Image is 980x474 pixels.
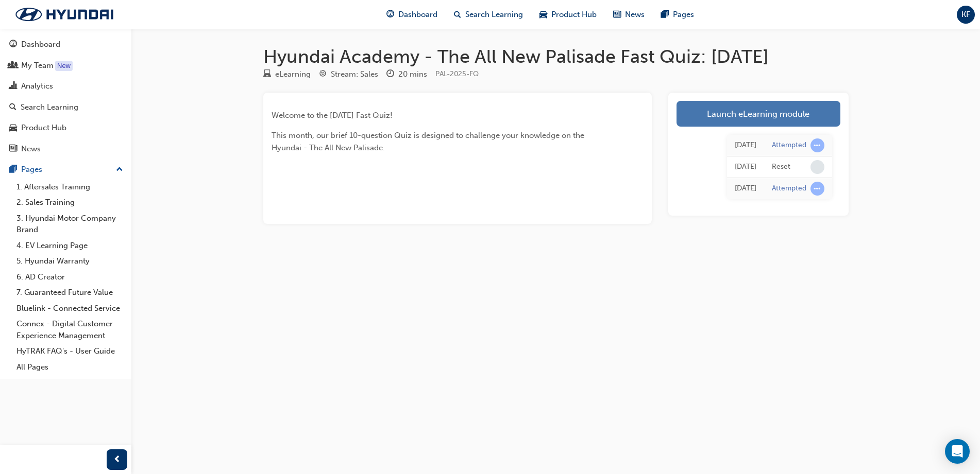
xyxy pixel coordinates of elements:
span: Product Hub [551,9,597,21]
div: Pages [21,164,42,175]
span: target-icon [319,70,327,79]
a: Dashboard [4,35,127,54]
button: KF [957,6,975,24]
span: learningRecordVerb_ATTEMPT-icon [810,138,824,152]
span: car-icon [539,8,547,21]
div: Stream [319,68,378,81]
a: Launch eLearning module [677,101,840,127]
span: news-icon [613,8,621,21]
button: DashboardMy TeamAnalyticsSearch LearningProduct HubNews [4,33,127,160]
div: Product Hub [21,122,66,134]
button: Pages [4,160,127,179]
a: 2. Sales Training [12,195,127,210]
a: 6. AD Creator [12,269,127,285]
div: Attempted [772,184,806,194]
a: News [4,139,127,159]
div: Dashboard [21,39,60,50]
div: Reset [772,162,790,172]
span: News [625,9,645,21]
a: 5. Hyundai Warranty [12,253,127,269]
div: Tooltip anchor [55,61,73,71]
span: Learning resource code [435,69,479,78]
span: Dashboard [398,9,437,21]
div: My Team [21,60,54,72]
span: search-icon [9,103,16,112]
a: news-iconNews [605,4,653,25]
div: Type [263,68,311,81]
a: All Pages [12,359,127,375]
a: 7. Guaranteed Future Value [12,285,127,301]
span: This month, our brief 10-question Quiz is designed to challenge your knowledge on the Hyundai - T... [272,131,586,152]
div: eLearning [275,68,311,80]
span: KF [961,9,970,21]
span: guage-icon [9,40,17,49]
div: Search Learning [21,101,78,113]
a: 4. EV Learning Page [12,238,127,254]
a: pages-iconPages [653,4,702,25]
span: learningRecordVerb_NONE-icon [810,160,824,174]
span: news-icon [9,145,17,154]
a: Search Learning [4,98,127,117]
div: Stream: Sales [331,68,378,80]
div: Analytics [21,80,53,92]
span: people-icon [9,61,17,71]
div: News [21,143,41,155]
a: Product Hub [4,118,127,137]
span: learningResourceType_ELEARNING-icon [263,70,271,79]
div: Attempted [772,141,806,150]
a: Analytics [4,77,127,96]
div: Open Intercom Messenger [945,439,970,464]
span: car-icon [9,124,17,133]
a: guage-iconDashboard [378,4,446,25]
div: 20 mins [398,68,427,80]
a: Connex - Digital Customer Experience Management [12,316,127,343]
span: guage-icon [386,8,394,21]
a: My Team [4,56,127,75]
span: chart-icon [9,82,17,91]
span: Search Learning [465,9,523,21]
a: HyTRAK FAQ's - User Guide [12,343,127,359]
span: Welcome to the [DATE] Fast Quiz! [272,111,393,120]
a: 3. Hyundai Motor Company Brand [12,210,127,238]
span: search-icon [454,8,461,21]
span: learningRecordVerb_ATTEMPT-icon [810,182,824,196]
div: Wed Oct 01 2025 16:16:19 GMT+1000 (Australian Eastern Standard Time) [735,183,756,195]
div: Duration [386,68,427,81]
span: clock-icon [386,70,394,79]
div: Wed Oct 01 2025 16:30:24 GMT+1000 (Australian Eastern Standard Time) [735,139,756,151]
span: up-icon [116,163,123,177]
span: pages-icon [9,165,17,174]
a: car-iconProduct Hub [531,4,605,25]
span: pages-icon [661,8,669,21]
h1: Hyundai Academy - The All New Palisade Fast Quiz: [DATE] [263,45,849,68]
a: search-iconSearch Learning [446,4,531,25]
a: 1. Aftersales Training [12,179,127,195]
span: Pages [673,9,694,21]
div: Wed Oct 01 2025 16:30:23 GMT+1000 (Australian Eastern Standard Time) [735,161,756,173]
img: Trak [5,4,124,25]
a: Bluelink - Connected Service [12,301,127,317]
span: prev-icon [113,453,121,466]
